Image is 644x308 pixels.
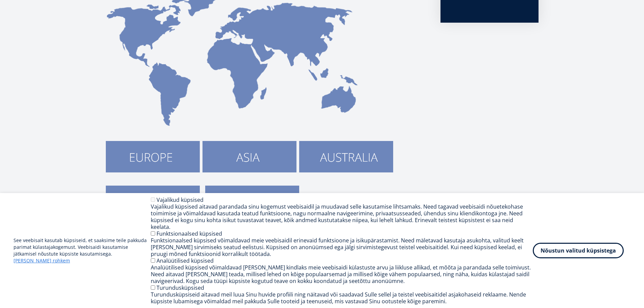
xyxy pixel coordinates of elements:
a: [PERSON_NAME] rohkem [14,257,70,264]
img: Europe.png [106,141,200,172]
button: Nõustun valitud küpsistega [533,243,624,258]
img: Asia.png [202,141,296,172]
label: Turundusküpsised [157,284,204,291]
div: Turundusküpsiseid aitavad meil luua Sinu huvide profiili ning näitavad või saadavad Sulle sellel ... [151,291,533,305]
label: Funktsionaalsed küpsised [157,230,222,237]
div: Funktsionaalsed küpsised võimaldavad meie veebisaidil erinevaid funktsioone ja isikupärastamist. ... [151,237,533,257]
p: See veebisait kasutab küpsiseid, et saaksime teile pakkuda parimat külastajakogemust. Veebisaidi ... [14,237,151,264]
label: Vajalikud küpsised [157,196,204,204]
div: Vajalikud küpsised aitavad parandada sinu kogemust veebisaidil ja muudavad selle kasutamise lihts... [151,203,533,230]
img: north america.png [205,186,299,217]
label: Analüütilised küpsised [157,257,214,264]
img: Africa_0.png [106,186,200,217]
div: Analüütilised küpsised võimaldavad [PERSON_NAME] kindlaks meie veebisaidi külastuste arvu ja liik... [151,264,533,284]
img: Australia.png [299,141,393,172]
